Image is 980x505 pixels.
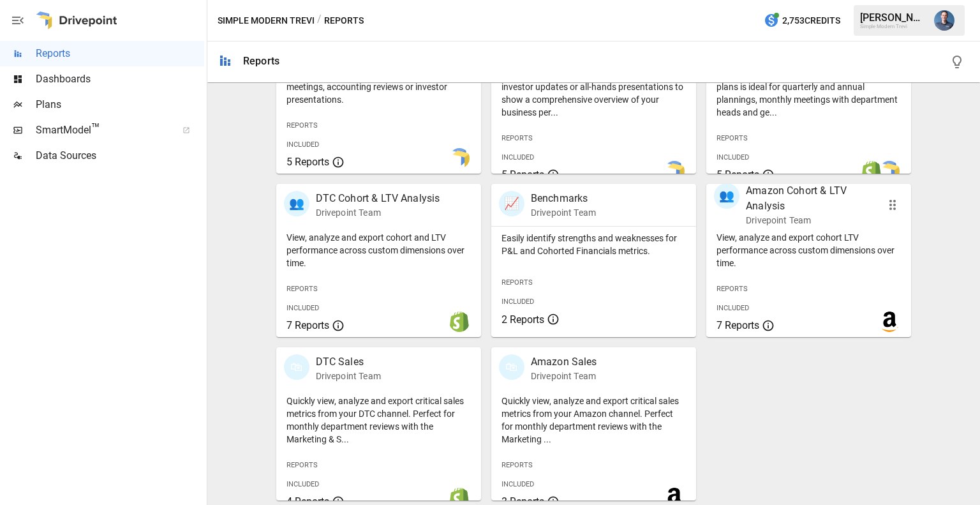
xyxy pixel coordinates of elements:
[499,354,524,380] div: 🛍
[501,169,544,181] span: 5 Reports
[716,169,759,181] span: 5 Reports
[36,123,168,138] span: SmartModel
[316,191,440,206] p: DTC Cohort & LTV Analysis
[501,68,686,119] p: Start here when preparing a board meeting, investor updates or all-hands presentations to show a ...
[531,191,596,206] p: Benchmarks
[716,134,749,162] span: Reports Included
[782,13,840,29] span: 2,753 Credits
[243,55,279,67] div: Reports
[501,232,686,257] p: Easily identify strengths and weaknesses for P&L and Cohorted Financials metrics.
[36,46,204,61] span: Reports
[746,183,872,214] p: Amazon Cohort & LTV Analysis
[316,370,381,382] p: Drivepoint Team
[284,354,309,380] div: 🛍
[36,148,204,163] span: Data Sources
[316,206,440,219] p: Drivepoint Team
[879,161,900,181] img: smart model
[861,161,882,181] img: shopify
[501,313,544,326] span: 2 Reports
[531,370,597,382] p: Drivepoint Team
[501,278,534,306] span: Reports Included
[449,312,470,332] img: shopify
[531,206,596,219] p: Drivepoint Team
[501,134,534,162] span: Reports Included
[926,3,962,38] button: Mike Beckham
[879,312,900,332] img: amazon
[286,68,471,106] p: Export the core financial statements for board meetings, accounting reviews or investor presentat...
[531,354,597,370] p: Amazon Sales
[501,395,686,446] p: Quickly view, analyze and export critical sales metrics from your Amazon channel. Perfect for mon...
[746,214,872,227] p: Drivepoint Team
[759,9,845,33] button: 2,753Credits
[316,354,381,370] p: DTC Sales
[36,97,204,112] span: Plans
[664,161,685,181] img: smart model
[499,191,524,216] div: 📈
[91,121,100,137] span: ™
[714,183,739,209] div: 👥
[286,461,319,488] span: Reports Included
[501,461,534,488] span: Reports Included
[716,231,901,269] p: View, analyze and export cohort LTV performance across custom dimensions over time.
[286,395,471,446] p: Quickly view, analyze and export critical sales metrics from your DTC channel. Perfect for monthl...
[860,11,926,24] div: [PERSON_NAME]
[284,191,309,216] div: 👥
[860,24,926,29] div: Simple Modern Trevi
[317,13,322,29] div: /
[449,148,470,169] img: smart model
[286,121,319,149] span: Reports Included
[934,10,954,31] img: Mike Beckham
[286,156,329,168] span: 5 Reports
[286,285,319,312] span: Reports Included
[286,319,329,331] span: 7 Reports
[218,13,315,29] button: Simple Modern Trevi
[286,231,471,269] p: View, analyze and export cohort and LTV performance across custom dimensions over time.
[716,285,749,312] span: Reports Included
[716,319,759,331] span: 7 Reports
[716,68,901,119] p: Showing your firm's performance compared to plans is ideal for quarterly and annual plannings, mo...
[36,72,204,87] span: Dashboards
